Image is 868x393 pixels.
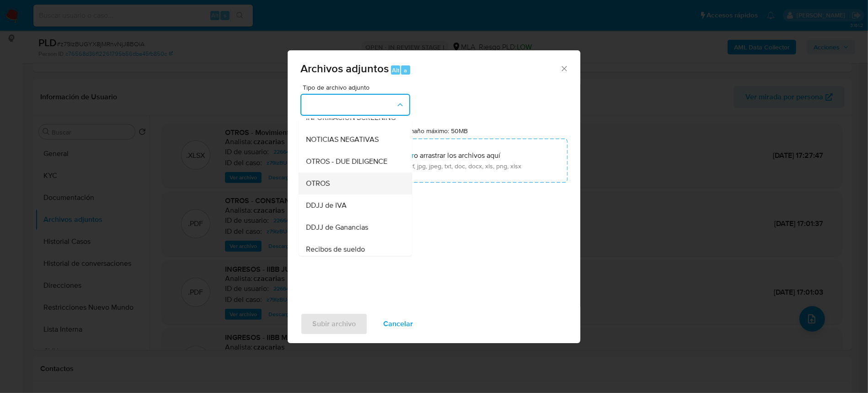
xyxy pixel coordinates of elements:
span: INFORMACIÓN SCREENING [306,113,396,122]
span: OTROS - DUE DILIGENCE [306,157,387,166]
span: Recibos de sueldo [306,245,365,254]
span: Alt [392,66,399,75]
span: DDJJ de Ganancias [306,223,368,232]
span: Archivos adjuntos [300,60,389,76]
span: OTROS [306,179,330,188]
span: Tipo de archivo adjunto [303,84,413,91]
label: Tamaño máximo: 50MB [403,127,468,135]
button: Cerrar [560,64,568,72]
button: Cancelar [371,313,425,335]
span: a [404,66,407,75]
span: Cancelar [383,314,413,334]
span: DDJJ de IVA [306,201,347,210]
span: NOTICIAS NEGATIVAS [306,135,379,144]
